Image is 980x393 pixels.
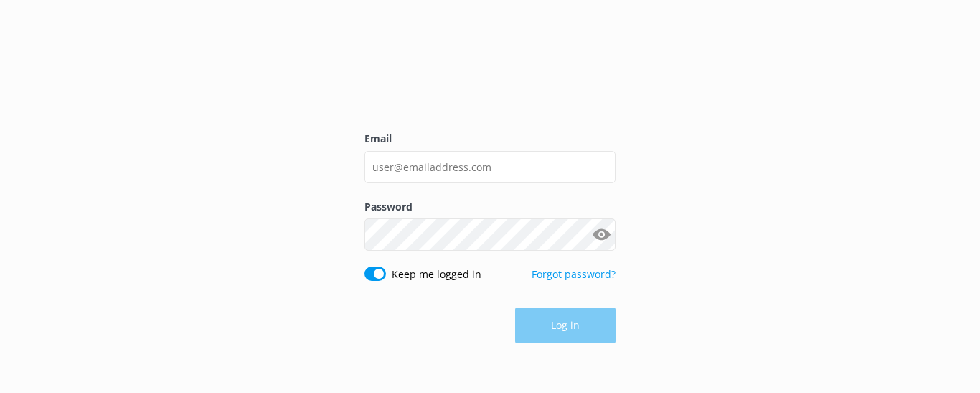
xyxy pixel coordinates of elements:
a: Forgot password? [532,267,616,281]
input: user@emailaddress.com [364,151,616,183]
button: Show password [587,221,616,249]
label: Keep me logged in [392,267,481,282]
label: Email [364,131,616,147]
label: Password [364,199,616,215]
